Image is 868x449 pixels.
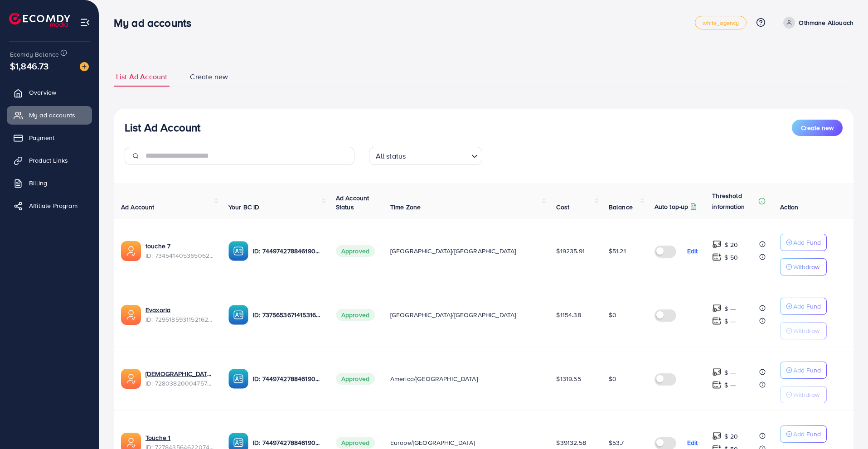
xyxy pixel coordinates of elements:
span: $1,846.73 [10,59,48,72]
button: Withdraw [780,386,827,403]
span: Ad Account Status [336,193,369,212]
span: white_agency [703,20,739,26]
button: Add Fund [780,425,827,443]
span: [GEOGRAPHIC_DATA]/[GEOGRAPHIC_DATA] [390,246,516,256]
p: $ 20 [724,239,738,250]
button: Add Fund [780,298,827,315]
span: ID: 7280382000475799554 [145,379,214,388]
p: $ --- [724,316,736,327]
p: Edit [687,246,698,256]
span: Time Zone [390,203,421,212]
span: Balance [609,203,633,212]
p: ID: 7449742788461903889 [253,437,321,448]
div: <span class='underline'>Shaitea 1</span></br>7280382000475799554 [145,369,214,388]
span: Your BC ID [228,203,260,212]
p: Threshold information [712,190,756,212]
span: ID: 7295185931152162818 [145,315,214,324]
span: Action [780,203,798,212]
span: $51.21 [609,246,626,256]
p: Add Fund [793,301,821,312]
button: Withdraw [780,322,827,339]
span: $1319.55 [556,374,581,383]
h3: List Ad Account [125,121,200,134]
span: Billing [29,179,47,188]
a: Touche 1 [145,433,214,442]
p: Add Fund [793,429,821,439]
span: All status [374,150,408,163]
span: $19235.91 [556,246,584,256]
span: America/[GEOGRAPHIC_DATA] [390,374,478,383]
a: Billing [7,174,92,192]
a: Overview [7,83,92,101]
div: <span class='underline'>Evaxoria</span></br>7295185931152162818 [145,305,214,324]
p: Edit [687,437,698,448]
img: logo [9,13,70,27]
img: top-up amount [712,304,722,313]
p: $ 50 [724,252,738,263]
button: Add Fund [780,362,827,379]
img: image [80,62,89,71]
span: Approved [336,309,375,321]
img: top-up amount [712,252,722,262]
img: top-up amount [712,431,722,441]
span: Affiliate Program [29,201,78,210]
img: top-up amount [712,316,722,326]
p: $ --- [724,380,736,391]
span: $53.7 [609,438,624,447]
img: ic-ba-acc.ded83a64.svg [228,241,248,261]
span: Cost [556,203,569,212]
span: Create new [801,123,834,132]
input: Search for option [408,148,467,163]
img: ic-ads-acc.e4c84228.svg [121,241,141,261]
p: Withdraw [793,325,820,336]
span: Product Links [29,156,68,165]
span: My ad accounts [29,111,75,120]
p: Add Fund [793,237,821,248]
span: $39132.58 [556,438,586,447]
a: [DEMOGRAPHIC_DATA] 1 [145,369,214,378]
a: Affiliate Program [7,197,92,215]
div: <span class='underline'>touche 7</span></br>7345414053650628609 [145,241,214,260]
p: Add Fund [793,365,821,376]
p: Auto top-up [655,201,689,212]
span: Overview [29,88,56,97]
p: $ --- [724,303,736,314]
img: top-up amount [712,367,722,377]
a: Evaxoria [145,305,214,314]
img: top-up amount [712,380,722,390]
span: Approved [336,373,375,385]
img: top-up amount [712,240,722,249]
p: ID: 7375653671415316497 [253,309,321,320]
a: Product Links [7,151,92,169]
span: $0 [609,310,616,319]
img: ic-ads-acc.e4c84228.svg [121,305,141,325]
p: $ 20 [724,431,738,442]
p: $ --- [724,367,736,378]
p: Withdraw [793,389,820,400]
img: ic-ba-acc.ded83a64.svg [228,369,248,389]
span: $1154.38 [556,310,581,319]
h3: My ad accounts [114,16,199,29]
a: white_agency [695,16,747,29]
span: Europe/[GEOGRAPHIC_DATA] [390,438,475,447]
button: Create new [792,120,843,136]
p: ID: 7449742788461903889 [253,373,321,384]
span: [GEOGRAPHIC_DATA]/[GEOGRAPHIC_DATA] [390,310,516,319]
a: Othmane Allouach [780,17,853,29]
img: ic-ads-acc.e4c84228.svg [121,369,141,389]
button: Withdraw [780,258,827,275]
span: $0 [609,374,616,383]
span: ID: 7345414053650628609 [145,251,214,260]
p: Withdraw [793,261,820,272]
img: menu [80,17,90,28]
img: ic-ba-acc.ded83a64.svg [228,305,248,325]
p: ID: 7449742788461903889 [253,246,321,256]
span: List Ad Account [116,72,167,82]
span: Approved [336,437,375,449]
span: Payment [29,133,54,142]
span: Ecomdy Balance [10,50,59,59]
a: My ad accounts [7,106,92,124]
span: Create new [190,72,228,82]
div: Search for option [369,147,482,165]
